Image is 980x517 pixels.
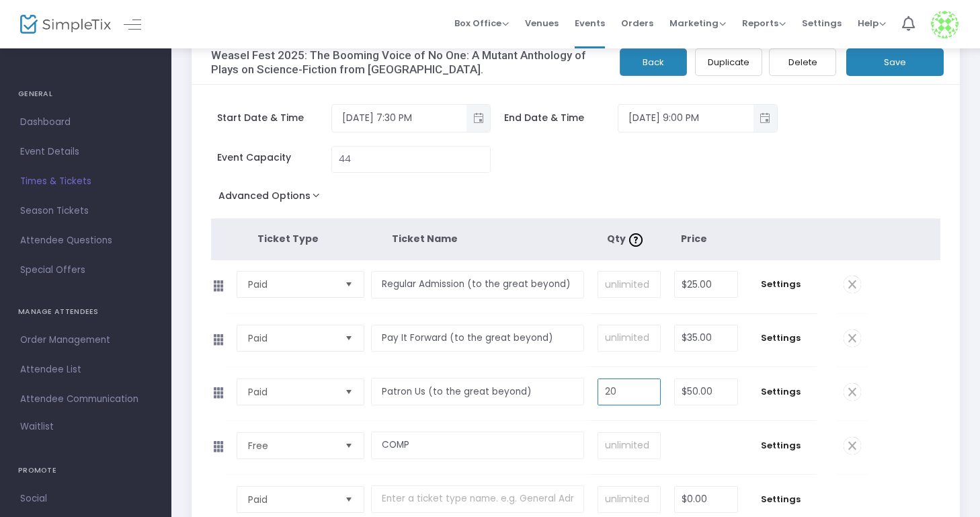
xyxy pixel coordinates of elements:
[248,278,334,291] span: Paid
[20,331,151,349] span: Order Management
[20,143,151,161] span: Event Details
[575,6,605,40] span: Events
[598,272,660,297] input: unlimited
[695,48,762,76] button: Duplicate
[18,457,153,484] h4: PROMOTE
[248,439,334,452] span: Free
[675,325,737,351] input: Price
[211,186,333,210] button: Advanced Options
[339,325,358,351] button: Select
[598,487,660,512] input: unlimited
[753,105,777,132] button: Toggle popup
[339,272,358,297] button: Select
[742,17,786,30] span: Reports
[248,493,334,506] span: Paid
[618,107,753,129] input: Select date & time
[332,107,466,129] input: Select date & time
[620,48,687,76] button: Back
[20,262,151,279] span: Special Offers
[598,325,660,351] input: unlimited
[681,232,707,245] span: Price
[802,6,842,40] span: Settings
[769,48,836,76] button: Delete
[257,232,319,245] span: Ticket Type
[751,493,810,506] span: Settings
[751,439,810,452] span: Settings
[339,433,358,459] button: Select
[751,385,810,399] span: Settings
[20,114,151,131] span: Dashboard
[217,151,331,165] span: Event Capacity
[504,111,618,125] span: End Date & Time
[392,232,458,245] span: Ticket Name
[20,361,151,379] span: Attendee List
[20,232,151,249] span: Attendee Questions
[20,420,54,434] span: Waitlist
[248,385,334,399] span: Paid
[371,325,584,352] input: Enter a ticket type name. e.g. General Admission
[371,432,584,459] input: Enter a ticket type name. e.g. General Admission
[466,105,490,132] button: Toggle popup
[20,391,151,408] span: Attendee Communication
[751,278,810,291] span: Settings
[20,173,151,190] span: Times & Tickets
[525,6,559,40] span: Venues
[18,81,153,108] h4: GENERAL
[751,331,810,345] span: Settings
[211,48,591,76] h3: Weasel Fest 2025: The Booming Voice of No One: A Mutant Anthology of Plays on Science-Fiction fro...
[675,272,737,297] input: Price
[621,6,653,40] span: Orders
[858,17,886,30] span: Help
[20,202,151,220] span: Season Tickets
[339,487,358,512] button: Select
[371,271,584,299] input: Enter a ticket type name. e.g. General Admission
[607,232,646,245] span: Qty
[846,48,944,76] button: Save
[20,490,151,508] span: Social
[248,331,334,345] span: Paid
[629,233,643,247] img: question-mark
[669,17,726,30] span: Marketing
[217,111,331,125] span: Start Date & Time
[675,487,737,512] input: Price
[675,379,737,405] input: Price
[598,433,660,459] input: unlimited
[18,299,153,325] h4: MANAGE ATTENDEES
[339,379,358,405] button: Select
[371,378,584,405] input: Enter a ticket type name. e.g. General Admission
[371,485,584,513] input: Enter a ticket type name. e.g. General Admission
[454,17,509,30] span: Box Office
